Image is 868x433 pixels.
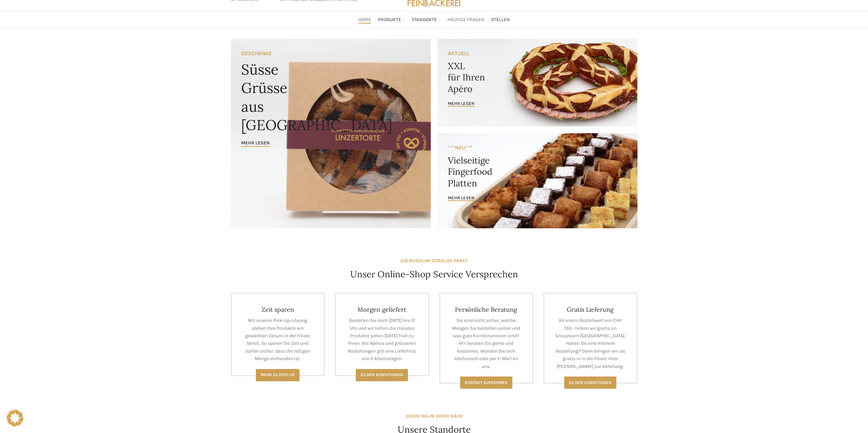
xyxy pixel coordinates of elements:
[465,380,507,385] span: Kontakt aufnehmen
[438,39,637,126] a: Banner link
[555,306,626,313] h4: Gratis Lieferung
[242,317,314,362] p: Mit unserer Pick-Up-Lösung stehen Ihre Produkte am gewählten Datum in der Filiale bereit. So spar...
[227,13,641,27] div: Main navigation
[491,13,510,27] a: Stellen
[350,268,518,280] h4: Unser Online-Shop Service Versprechen
[346,306,418,313] h4: Morgen geliefert
[242,306,314,313] h4: Zeit sparen
[555,317,626,370] p: Ab einem Bestellwert von CHF 150.- liefern wir gratis im Grossraum [GEOGRAPHIC_DATA]. Haben Sie e...
[412,13,441,27] a: Standorte
[261,372,295,377] span: Mehr zu Pick-Up
[378,13,405,27] a: Produkte
[358,13,371,27] a: Home
[256,369,299,381] a: Mehr zu Pick-Up
[438,133,637,228] a: Banner link
[361,372,403,377] span: Zu den Konditionen
[231,39,431,228] a: Banner link
[460,376,512,389] a: Kontakt aufnehmen
[451,306,522,313] h4: Persönliche Beratung
[447,13,484,27] a: Häufige Fragen
[346,317,418,362] p: Bestellen Sie noch [DATE] bis 12 Uhr und wir liefern die meisten Produkte schon [DATE] früh zu Ih...
[356,369,408,381] a: Zu den Konditionen
[564,376,616,389] a: Zu den konditionen
[451,317,522,370] p: Sie sind nicht sicher, welche Mengen Sie bestellen sollen und was gute Kombinationen sind? Wir be...
[358,17,371,23] span: Home
[491,17,510,23] span: Stellen
[400,258,468,264] strong: EIN RUNDUM-SORGLOS-PAKET
[412,17,437,23] span: Standorte
[405,413,463,420] div: JEDEN TAG IN IHRER NÄHE
[569,380,612,385] span: Zu den konditionen
[378,17,401,23] span: Produkte
[447,17,484,23] span: Häufige Fragen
